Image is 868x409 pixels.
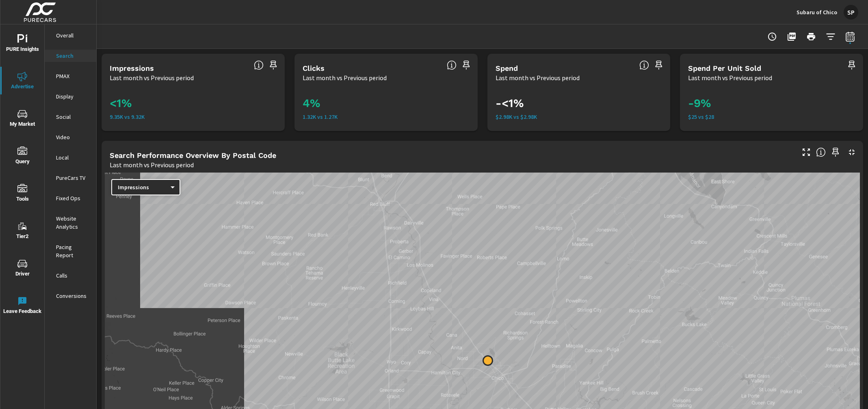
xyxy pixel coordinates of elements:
[3,296,42,316] span: Leave Feedback
[56,271,90,280] p: Calls
[56,52,90,60] p: Search
[118,184,167,191] p: Impressions
[303,64,325,72] h5: Clicks
[3,72,42,92] span: Advertise
[496,114,662,120] p: $2,978 vs $2,979
[110,73,194,83] p: Last month vs Previous period
[110,64,154,72] h5: Impressions
[56,214,90,231] p: Website Analytics
[56,194,90,202] p: Fixed Ops
[45,70,96,82] div: PMAX
[45,192,96,204] div: Fixed Ops
[56,113,90,121] p: Social
[447,60,457,70] span: The number of times an ad was clicked by a consumer.
[110,151,276,160] h5: Search Performance Overview By Postal Code
[3,109,42,129] span: My Market
[45,50,96,62] div: Search
[45,241,96,261] div: Pacing Report
[688,73,772,83] p: Last month vs Previous period
[56,92,90,101] p: Display
[45,131,96,143] div: Video
[45,111,96,123] div: Social
[303,114,470,120] p: 1,322 vs 1,274
[56,292,90,300] p: Conversions
[3,221,42,241] span: Tier2
[0,24,44,324] div: nav menu
[56,133,90,141] p: Video
[816,147,826,157] span: Understand Search performance data by postal code. Individual postal codes can be selected and ex...
[842,28,858,45] button: Select Date Range
[460,59,473,72] span: Save this to your personalized report
[496,96,662,110] h3: -<1%
[3,147,42,166] span: Query
[303,96,470,110] h3: 4%
[45,172,96,184] div: PureCars TV
[784,28,800,45] button: "Export Report to PDF"
[844,5,858,20] div: SP
[496,73,580,83] p: Last month vs Previous period
[45,290,96,302] div: Conversions
[845,59,858,72] span: Save this to your personalized report
[688,114,855,120] p: $25 vs $28
[45,151,96,164] div: Local
[56,243,90,259] p: Pacing Report
[111,184,174,191] div: Impressions
[110,160,194,170] p: Last month vs Previous period
[3,259,42,279] span: Driver
[303,73,387,83] p: Last month vs Previous period
[688,96,855,110] h3: -9%
[56,174,90,182] p: PureCars TV
[110,96,277,110] h3: <1%
[45,212,96,233] div: Website Analytics
[800,146,813,159] button: Make Fullscreen
[267,59,280,72] span: Save this to your personalized report
[254,60,264,70] span: The number of times an ad was shown on your behalf.
[56,153,90,162] p: Local
[688,64,761,72] h5: Spend Per Unit Sold
[110,114,277,120] p: 9,347 vs 9,316
[45,29,96,42] div: Overall
[3,184,42,204] span: Tools
[639,60,649,70] span: The amount of money spent on advertising during the period.
[797,9,837,16] p: Subaru of Chico
[652,59,665,72] span: Save this to your personalized report
[3,34,42,54] span: PURE Insights
[823,28,839,45] button: Apply Filters
[829,146,842,159] span: Save this to your personalized report
[45,269,96,282] div: Calls
[56,72,90,80] p: PMAX
[45,90,96,103] div: Display
[56,31,90,39] p: Overall
[496,64,518,72] h5: Spend
[845,146,858,159] button: Minimize Widget
[803,28,819,45] button: Print Report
